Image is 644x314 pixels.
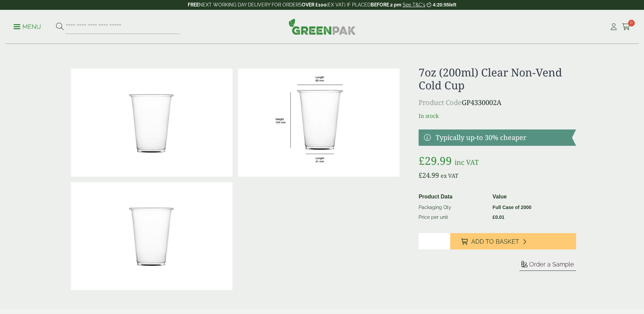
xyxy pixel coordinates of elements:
[416,191,490,203] th: Product Data
[71,69,233,177] img: 7oz (200ml) Clear Non Vend Cold Cup 0
[14,23,41,31] p: Menu
[493,214,504,220] bdi: 0.01
[419,171,422,180] span: £
[419,112,576,120] p: In stock
[371,2,401,7] strong: BEFORE 2 pm
[416,202,490,212] td: Packaging Qty
[14,23,41,30] a: Menu
[302,2,327,7] strong: OVER £100
[455,158,479,167] span: inc VAT
[419,98,462,107] span: Product Code
[529,261,574,268] span: Order a Sample
[519,260,576,271] button: Order a Sample
[490,191,573,203] th: Value
[238,69,400,177] img: ClearCup_7oz
[449,2,456,7] span: left
[622,22,630,32] a: 0
[622,23,630,30] i: Cart
[419,153,452,168] bdi: 29.99
[71,182,233,290] img: 7oz (200ml) Clear Non Vend Cold Cup Full Case Of 0
[493,214,495,220] span: £
[419,171,439,180] bdi: 24.99
[419,66,576,92] h1: 7oz (200ml) Clear Non-Vend Cold Cup
[403,2,425,7] a: See T&C's
[433,2,449,7] span: 4:20:55
[419,98,576,108] p: GP4330002A
[289,18,356,35] img: GreenPak Supplies
[416,212,490,222] td: Price per unit
[493,205,531,210] strong: Full Case of 2000
[609,23,618,30] i: My Account
[188,2,199,7] strong: FREE
[471,238,519,245] span: Add to Basket
[628,20,635,27] span: 0
[450,233,576,249] button: Add to Basket
[419,153,425,168] span: £
[441,172,458,179] span: ex VAT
